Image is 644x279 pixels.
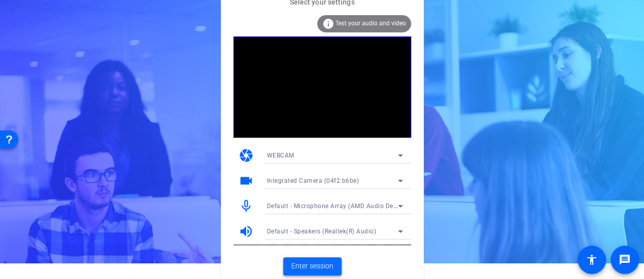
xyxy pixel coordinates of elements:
mat-icon: info [322,18,334,30]
mat-icon: volume_up [239,224,254,239]
span: Default - Speakers (Realtek(R) Audio) [267,228,377,235]
mat-icon: message [619,254,631,266]
span: Default - Microphone Array (AMD Audio Device) [267,202,408,210]
mat-icon: mic_none [239,198,254,214]
span: Integrated Camera (04f2:b6be) [267,177,359,184]
button: Enter session [283,257,342,275]
mat-icon: camera [239,148,254,163]
span: WEBCAM [267,152,294,159]
mat-icon: videocam [239,173,254,188]
mat-icon: accessibility [586,254,598,266]
span: Enter session [291,261,333,271]
span: Test your audio and video [335,20,406,27]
